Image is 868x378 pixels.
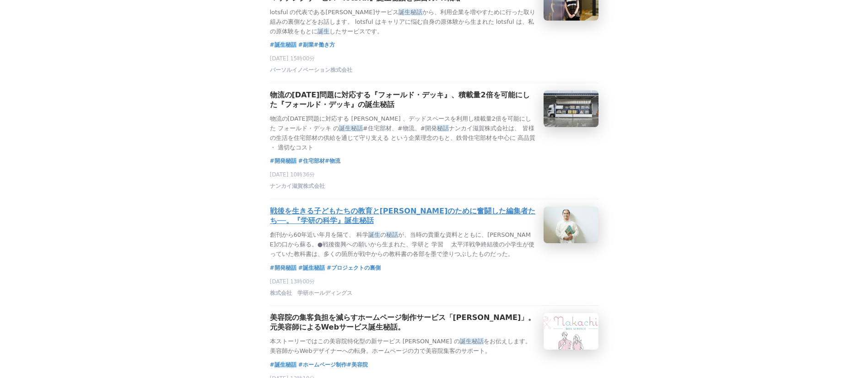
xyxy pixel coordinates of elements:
[270,360,298,369] span: #
[298,263,327,272] span: #
[270,360,298,369] a: #誕生秘話
[472,338,484,345] em: 秘話
[270,263,298,272] span: #開発
[327,263,381,272] a: #プロジェクトの裏側
[270,55,598,63] p: [DATE] 15時00分
[270,171,598,179] p: [DATE] 10時36分
[298,156,325,165] a: #住宅部材
[270,289,352,297] span: 株式会社 学研ホールディングス
[270,207,536,226] h3: 戦後を生きる子どもたちの教育と[PERSON_NAME]のために奮闘した編集者たち──。『学研の科学』誕生秘話
[270,114,536,152] p: 物流の[DATE]問題に対応する [PERSON_NAME] 、デッドスペースを利用し積載量2倍を可能にした フォールド・デッキ の #住宅部材、#物流、#開発 ナンカイ滋賀株式会社は、 皆様の...
[286,265,297,271] em: 秘話
[270,91,598,152] a: 物流の[DATE]問題に対応する『フォールド・デッキ』、積載量2倍を可能にした『フォールド・デッキ』の誕生秘話物流の[DATE]問題に対応する [PERSON_NAME] 、デッドスペースを利用...
[270,8,536,36] p: lotsful の代表である[PERSON_NAME]サービス から、利用企業を増やすために行った取り組みの裏側などをお話します。 lotsful はキャリアに悩む自身の原体験から生まれた lo...
[314,40,335,49] a: #働き方
[437,125,449,132] em: 秘話
[314,265,325,271] em: 秘話
[325,156,340,165] a: #物流
[270,207,598,259] a: 戦後を生きる子どもたちの教育と[PERSON_NAME]のために奮闘した編集者たち──。『学研の科学』誕生秘話創刊から60年近い年月を隔て、 科学誕生の秘話が、当時の貴重な資料とともに、[PER...
[399,9,410,16] em: 誕生
[286,158,297,164] em: 秘話
[270,156,298,165] span: #開発
[270,313,598,356] a: 美容院の集客負担を減らすホームページ制作サービス「[PERSON_NAME]」。元美容師によるWebサービス誕生秘話。本ストーリーではこの美容院特化型の新サービス [PERSON_NAME] の...
[386,231,398,238] em: 秘話
[270,182,325,190] span: ナンカイ滋賀株式会社
[298,40,314,49] a: #副業
[347,360,368,369] a: #美容院
[275,362,286,368] em: 誕生
[270,278,598,286] p: [DATE] 13時00分
[286,42,297,48] em: 秘話
[460,338,472,345] em: 誕生
[298,263,327,272] a: #誕生秘話
[270,185,325,192] a: ナンカイ滋賀株式会社
[270,40,298,49] a: #誕生秘話
[270,337,536,356] p: 本ストーリーではこの美容院特化型の新サービス [PERSON_NAME] の をお伝えします。美容師からWebデザイナーへの転身。ホームページの力で美容院集客のサポート。
[270,91,536,110] h3: 物流の[DATE]問題に対応する『フォールド・デッキ』、積載量2倍を可能にした『フォールド・デッキ』の誕生秘話
[351,125,363,132] em: 秘話
[270,69,352,75] a: パーソルイノベーション株式会社
[339,125,351,132] em: 誕生
[303,265,314,271] em: 誕生
[270,230,536,259] p: 創刊から60年近い年月を隔て、 科学 の が、当時の貴重な資料とともに、[PERSON_NAME]の口から蘇る。●戦後復興への願いから生まれた、学研と 学習 太平洋戦争終結後の小学生が使っていた...
[270,292,352,298] a: 株式会社 学研ホールディングス
[368,231,380,238] em: 誕生
[270,156,298,165] a: #開発秘話
[270,263,298,272] a: #開発秘話
[410,9,422,16] em: 秘話
[270,313,536,332] h3: 美容院の集客負担を減らすホームページ制作サービス「[PERSON_NAME]」。元美容師によるWebサービス誕生秘話。
[286,362,297,368] em: 秘話
[318,28,329,35] em: 誕生
[275,42,286,48] em: 誕生
[270,40,298,49] span: #
[270,66,352,74] span: パーソルイノベーション株式会社
[298,360,347,369] a: #ホームページ制作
